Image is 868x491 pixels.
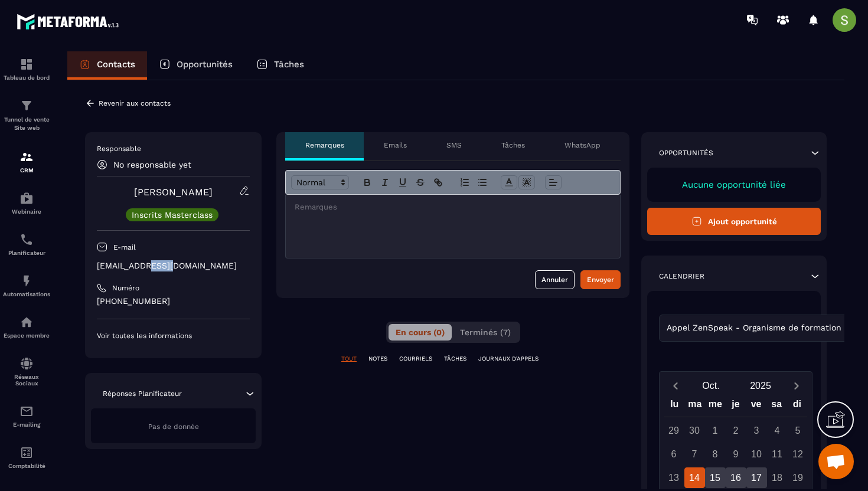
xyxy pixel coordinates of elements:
[788,467,808,488] div: 19
[705,444,726,464] div: 8
[726,396,746,417] div: je
[3,208,50,215] p: Webinaire
[19,150,34,164] img: formation
[444,355,466,363] p: TÂCHES
[564,140,601,150] p: WhatsApp
[3,48,50,90] a: formationformationTableau de bord
[19,404,34,418] img: email
[659,148,713,158] p: Opportunités
[746,444,767,464] div: 10
[788,420,808,441] div: 5
[766,396,787,417] div: sa
[3,374,50,387] p: Réseaux Sociaux
[19,315,34,329] img: automations
[478,355,539,363] p: JOURNAUX D'APPELS
[746,420,767,441] div: 3
[3,437,50,478] a: accountantaccountantComptabilité
[705,467,726,488] div: 15
[384,140,407,150] p: Emails
[99,99,171,107] p: Revenir aux contacts
[3,74,50,81] p: Tableau de bord
[686,375,736,396] button: Open months overlay
[3,224,50,265] a: schedulerschedulerPlanificateur
[3,291,50,297] p: Automatisations
[535,270,575,289] button: Annuler
[726,420,746,441] div: 2
[3,90,50,141] a: formationformationTunnel de vente Site web
[177,59,233,70] p: Opportunités
[767,444,788,464] div: 11
[19,356,34,371] img: social-network
[3,306,50,348] a: automationsautomationsEspace membre
[705,396,726,417] div: me
[112,283,139,293] p: Numéro
[132,211,213,219] p: Inscrits Masterclass
[664,322,844,335] span: Appel ZenSpeak - Organisme de formation
[244,51,316,80] a: Tâches
[767,420,788,441] div: 4
[460,328,511,337] span: Terminés (7)
[3,332,50,339] p: Espace membre
[664,396,685,417] div: lu
[726,444,746,464] div: 9
[134,186,213,198] a: [PERSON_NAME]
[580,270,621,289] button: Envoyer
[97,144,250,153] p: Responsable
[3,463,50,469] p: Comptabilité
[659,179,809,190] p: Aucune opportunité liée
[19,274,34,288] img: automations
[305,140,344,150] p: Remarques
[19,57,34,71] img: formation
[274,59,304,70] p: Tâches
[97,331,250,341] p: Voir toutes les informations
[3,182,50,224] a: automationsautomationsWebinaire
[17,11,123,32] img: logo
[341,355,357,363] p: TOUT
[446,140,462,150] p: SMS
[785,378,807,394] button: Next month
[3,265,50,306] a: automationsautomationsAutomatisations
[659,271,704,281] p: Calendrier
[685,396,706,417] div: ma
[664,467,684,488] div: 13
[3,395,50,437] a: emailemailE-mailing
[844,322,853,335] input: Search for option
[705,420,726,441] div: 1
[453,324,518,341] button: Terminés (7)
[664,420,684,441] div: 29
[399,355,432,363] p: COURRIELS
[3,141,50,182] a: formationformationCRM
[113,160,191,169] p: No responsable yet
[818,444,854,479] div: Ouvrir le chat
[684,444,705,464] div: 7
[19,233,34,247] img: scheduler
[501,140,525,150] p: Tâches
[3,167,50,174] p: CRM
[684,420,705,441] div: 30
[3,421,50,428] p: E-mailing
[103,389,182,398] p: Réponses Planificateur
[368,355,387,363] p: NOTES
[3,348,50,395] a: social-networksocial-networkRéseaux Sociaux
[788,444,808,464] div: 12
[97,59,135,70] p: Contacts
[684,467,705,488] div: 14
[113,243,136,252] p: E-mail
[746,467,767,488] div: 17
[396,328,445,337] span: En cours (0)
[746,396,766,417] div: ve
[3,116,50,132] p: Tunnel de vente Site web
[19,191,34,205] img: automations
[19,99,34,113] img: formation
[664,444,684,464] div: 6
[3,250,50,256] p: Planificateur
[147,51,244,80] a: Opportunités
[767,467,788,488] div: 18
[389,324,452,341] button: En cours (0)
[148,423,199,431] span: Pas de donnée
[647,208,821,235] button: Ajout opportunité
[726,467,746,488] div: 16
[587,274,614,286] div: Envoyer
[67,51,147,80] a: Contacts
[97,260,250,271] p: [EMAIL_ADDRESS][DOMAIN_NAME]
